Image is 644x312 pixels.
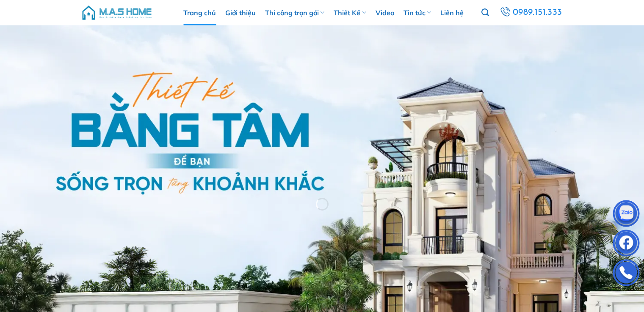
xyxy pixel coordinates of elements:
img: Zalo [614,202,639,227]
a: 0989.151.333 [498,5,564,20]
img: Phone [614,261,639,287]
img: Facebook [614,232,639,257]
span: 0989.151.333 [512,5,563,20]
a: Tìm kiếm [481,4,489,22]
